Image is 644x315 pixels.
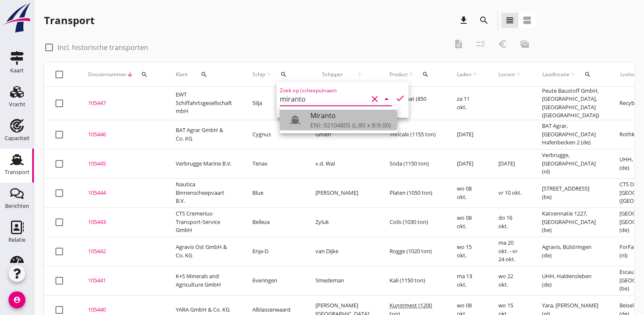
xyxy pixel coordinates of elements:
div: 105446 [88,130,155,139]
td: Silja [242,87,305,120]
td: Peute Baustoff GmbH, [GEOGRAPHIC_DATA], [GEOGRAPHIC_DATA] ([GEOGRAPHIC_DATA]) [532,87,609,120]
td: EWT Schiffahrtsgesellschaft mbH [166,87,242,120]
td: Agravis Ost GmbH & Co. KG [166,237,242,266]
td: K+S Minerals and Agriculture GmbH [166,266,242,295]
div: Berichten [5,203,29,209]
i: check [395,93,405,103]
i: arrow_upward [471,71,478,78]
td: Nautica Binnenscheepvaart B.V. [166,178,242,207]
i: arrow_upward [349,71,369,78]
td: Blue [242,178,305,207]
td: Everingen [242,266,305,295]
div: 105447 [88,99,155,108]
td: Groen [305,120,379,149]
i: arrow_drop_down [381,94,392,104]
td: vr 10 okt. [488,178,532,207]
div: Transport [5,169,30,175]
div: Miranto [310,111,391,121]
i: clear [370,94,380,104]
span: Lossen [498,71,515,78]
label: Incl. historische transporten [58,43,148,52]
i: download [459,15,469,25]
td: Granulaat (850 ton) [379,87,447,120]
span: Product [390,71,408,78]
td: Verbrugge Marine B.V. [166,149,242,178]
i: view_agenda [522,15,532,25]
span: Schip [252,71,265,78]
i: search [201,71,207,78]
i: arrow_upward [408,71,415,78]
td: wo 08 okt. [447,207,488,237]
i: account_circle [8,291,25,308]
div: Klant [176,64,232,85]
td: [STREET_ADDRESS] (be) [532,178,609,207]
td: Coils (1030 ton) [379,207,447,237]
i: search [280,71,287,78]
div: 105442 [88,247,155,256]
td: wo 08 okt. [447,178,488,207]
td: [PERSON_NAME] [305,178,379,207]
td: wo 15 okt. [447,237,488,266]
td: CTS Cremerius-Transport-Service GmbH [166,207,242,237]
td: Kali (1150 ton) [379,266,447,295]
span: Dossiernummer [88,71,127,78]
td: do 16 okt. [488,207,532,237]
i: arrow_upward [265,71,273,78]
i: search [479,15,489,25]
div: ENI: 02104805 (L:80 x B:9.00) [310,121,391,130]
div: Capaciteit [5,135,30,141]
td: van Dijke [305,237,379,266]
td: Smedeman [305,266,379,295]
i: view_headline [505,15,515,25]
td: ma 20 okt. - vr 24 okt. [488,237,532,266]
i: search [422,71,429,78]
td: Rogge (1020 ton) [379,237,447,266]
td: za 11 okt. [447,87,488,120]
td: v.d. Wal [305,149,379,178]
td: Platen (1050 ton) [379,178,447,207]
div: Transport [44,14,94,27]
i: arrow_upward [515,71,522,78]
td: BAT Agrar GmbH & Co. KG [166,120,242,149]
td: [DATE] [488,149,532,178]
div: 105440 [88,306,155,314]
i: search [584,71,591,78]
div: 105443 [88,218,155,227]
td: Triticale (1155 ton) [379,120,447,149]
div: 105445 [88,160,155,168]
td: Soda (1150 ton) [379,149,447,178]
td: Agravis, Bülstringen (de) [532,237,609,266]
input: Zoek op (scheeps)naam [280,92,368,106]
td: [DATE] [447,120,488,149]
td: Verbrugge, [GEOGRAPHIC_DATA] (nl) [532,149,609,178]
i: arrow_downward [127,71,133,78]
div: 105441 [88,276,155,285]
div: Kaart [10,68,24,73]
td: wo 22 okt. [488,266,532,295]
td: [DATE] [447,149,488,178]
span: Laden [457,71,471,78]
span: Schipper [315,71,349,78]
td: BAT Agrar, [GEOGRAPHIC_DATA] Hafenbecken 2 (de) [532,120,609,149]
td: UHH, Haldensleben (de) [532,266,609,295]
i: arrow_upward [569,71,577,78]
span: Laadlocatie [542,71,569,78]
td: Tenax [242,149,305,178]
div: Vracht [9,102,25,107]
td: Zyluk [305,207,379,237]
td: Enja-D [242,237,305,266]
td: ma 13 okt. [447,266,488,295]
td: Katoennatie 1227, [GEOGRAPHIC_DATA] (be) [532,207,609,237]
div: 105444 [88,189,155,197]
div: Relatie [8,237,25,243]
td: Belleza [242,207,305,237]
img: logo-small.a267ee39.svg [2,2,32,33]
i: search [141,71,148,78]
td: Cygnus [242,120,305,149]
